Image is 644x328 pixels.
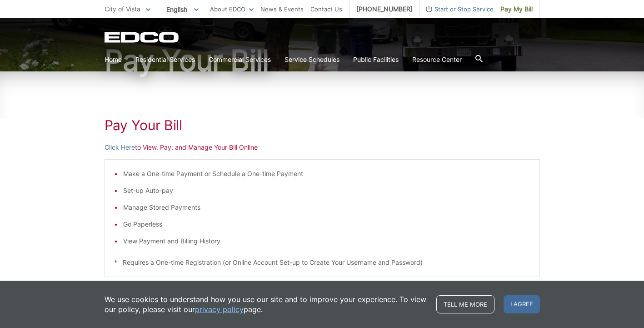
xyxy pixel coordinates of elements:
[436,295,494,313] a: Tell me more
[105,142,540,152] p: to View, Pay, and Manage Your Bill Online
[105,55,122,65] a: Home
[209,55,271,65] a: Commercial Services
[160,2,205,17] span: English
[135,55,195,65] a: Residential Services
[285,55,339,65] a: Service Schedules
[105,294,427,314] p: We use cookies to understand how you use our site and to improve your experience. To view our pol...
[310,4,342,14] a: Contact Us
[353,55,399,65] a: Public Facilities
[123,202,530,212] li: Manage Stored Payments
[412,55,462,65] a: Resource Center
[210,4,254,14] a: About EDCO
[123,219,530,229] li: Go Paperless
[500,4,533,14] span: Pay My Bill
[105,5,140,13] span: City of Vista
[260,4,304,14] a: News & Events
[105,32,180,43] a: EDCD logo. Return to the homepage.
[123,236,530,246] li: View Payment and Billing History
[195,304,244,314] a: privacy policy
[105,142,135,152] a: Click Here
[105,117,540,133] h1: Pay Your Bill
[105,46,540,75] h1: Pay Your Bill
[123,186,530,196] li: Set-up Auto-pay
[114,257,530,267] p: * Requires a One-time Registration (or Online Account Set-up to Create Your Username and Password)
[123,169,530,179] li: Make a One-time Payment or Schedule a One-time Payment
